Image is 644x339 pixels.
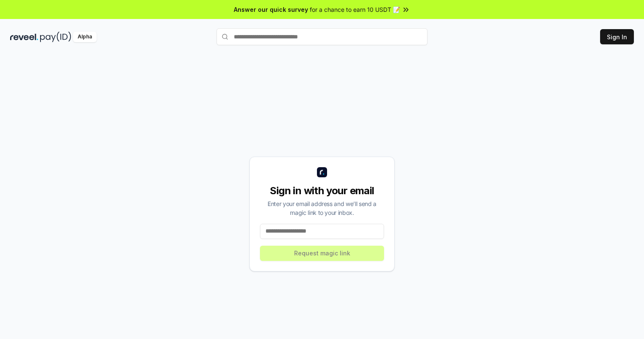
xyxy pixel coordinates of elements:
span: Answer our quick survey [234,5,308,14]
div: Alpha [73,32,97,42]
span: for a chance to earn 10 USDT 📝 [310,5,400,14]
img: reveel_dark [10,32,38,42]
div: Enter your email address and we’ll send a magic link to your inbox. [260,199,384,217]
button: Sign In [600,29,634,44]
img: pay_id [40,32,71,42]
div: Sign in with your email [260,184,384,198]
img: logo_small [317,167,327,177]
